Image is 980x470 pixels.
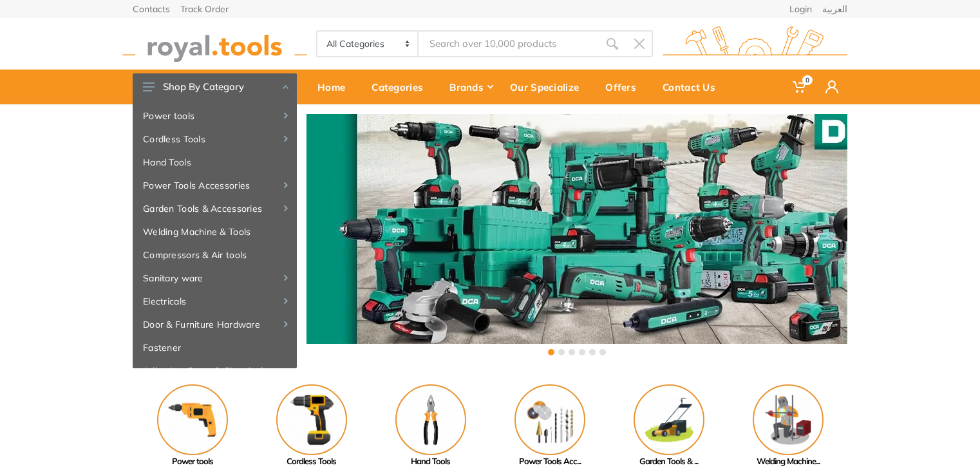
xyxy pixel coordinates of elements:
a: Fastener [133,336,297,359]
img: Royal - Power Tools Accessories [514,384,585,455]
a: Power Tools Accessories [133,174,297,197]
img: Royal - Power tools [157,384,228,455]
a: Contacts [133,5,170,14]
input: Site search [419,30,599,57]
a: Adhesive, Spray & Chemical [133,359,297,382]
a: Cordless Tools [133,127,297,151]
button: Shop By Category [133,73,297,100]
a: Welding Machine... [728,384,847,468]
a: Sanitary ware [133,267,297,290]
a: Electricals [133,290,297,313]
a: Hand Tools [133,151,297,174]
div: Contact Us [654,73,733,100]
div: Garden Tools & ... [609,455,728,468]
div: Our Specialize [501,73,596,100]
a: Hand Tools [371,384,490,468]
a: Track Order [180,5,229,14]
div: Categories [363,73,440,100]
img: Royal - Garden Tools & Accessories [634,384,704,455]
div: Hand Tools [371,455,490,468]
a: Offers [596,70,654,104]
img: Royal - Welding Machine & Tools [753,384,824,455]
div: Cordless Tools [252,455,371,468]
div: Home [308,73,363,100]
a: Garden Tools & ... [609,384,728,468]
a: Cordless Tools [252,384,371,468]
a: Compressors & Air tools [133,243,297,267]
div: Welding Machine... [728,455,847,468]
img: royal.tools Logo [122,26,307,62]
select: Category [317,32,419,56]
div: Power Tools Acc... [490,455,609,468]
a: Login [789,5,812,14]
a: Power tools [133,104,297,127]
a: Door & Furniture Hardware [133,313,297,336]
a: Power tools [133,384,252,468]
div: Power tools [133,455,252,468]
img: Royal - Hand Tools [395,384,466,455]
a: Categories [363,70,440,104]
a: Home [308,70,363,104]
a: 0 [784,70,816,104]
div: Brands [440,73,501,100]
a: Our Specialize [501,70,596,104]
span: 0 [802,75,813,85]
a: Welding Machine & Tools [133,220,297,243]
div: Offers [596,73,654,100]
a: Power Tools Acc... [490,384,609,468]
img: Royal - Cordless Tools [276,384,347,455]
a: Contact Us [654,70,733,104]
img: royal.tools Logo [663,26,847,62]
a: Garden Tools & Accessories [133,197,297,220]
a: العربية [822,5,847,14]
